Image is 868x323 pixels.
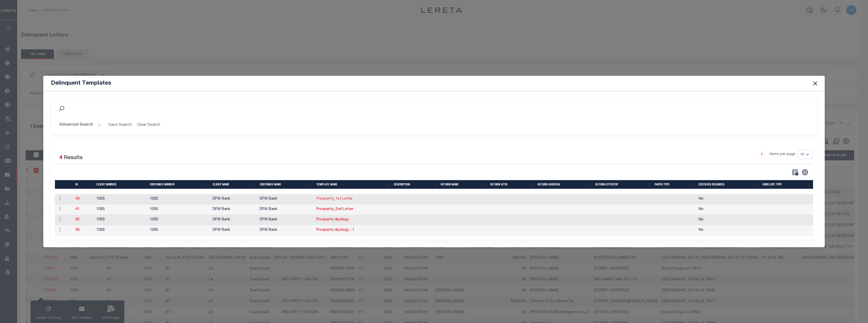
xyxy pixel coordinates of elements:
[75,228,79,232] a: 63
[64,154,83,162] label: Results
[258,194,314,204] td: DFW Bank
[258,215,314,225] td: DFW Bank
[59,155,62,161] span: 4
[148,215,211,225] td: 1055
[148,225,211,236] td: 1055
[770,152,795,157] span: Items per page
[211,194,258,204] td: DFW Bank
[94,194,148,204] td: 1055
[211,225,258,236] td: DFW Bank
[59,120,101,130] button: Advanced Search
[653,180,696,189] th: PAPER TYPE: activate to sort column ascending
[316,207,353,211] a: Prosperity_2nd Letter
[812,80,818,87] button: Close
[94,204,148,215] td: 1055
[697,204,761,215] td: No
[258,180,314,189] th: CUSTOMER NAME: activate to sort column ascending
[258,204,314,215] td: DFW Bank
[316,218,349,221] a: Prosperity Apology
[392,180,439,189] th: DESCRIPTION: activate to sort column ascending
[51,80,111,87] h5: Delinquent Templates
[211,215,258,225] td: DFW Bank
[697,180,761,189] th: CERTIFIED REQUIRED: activate to sort column ascending
[439,180,488,189] th: RETURN NAME: activate to sort column ascending
[94,225,148,236] td: 1055
[697,225,761,236] td: No
[316,228,354,232] a: Prosperity Apology - 1
[760,180,813,189] th: ENVELOPE TYPE: activate to sort column ascending
[314,180,392,189] th: TEMPLATE NAME: activate to sort column ascending
[258,225,314,236] td: DFW Bank
[488,180,536,189] th: RETURN ATTN: activate to sort column ascending
[94,180,148,189] th: CLIENT NUMBER: activate to sort column ascending
[55,180,73,189] th: &nbsp;
[593,180,653,189] th: RETURN CITYSTZIP: activate to sort column ascending
[75,197,79,201] a: 40
[759,152,765,157] a: 1
[697,194,761,204] td: No
[211,180,258,189] th: CLIENT NAME: activate to sort column ascending
[148,194,211,204] td: 1055
[94,215,148,225] td: 1055
[697,215,761,225] td: No
[316,197,353,201] a: Prosperity_1st Letter
[211,204,258,215] td: DFW Bank
[75,218,79,221] a: 62
[536,180,593,189] th: RETURN ADDRESS: activate to sort column ascending
[148,180,211,189] th: CUSTOMER NUMBER: activate to sort column ascending
[73,180,94,189] th: ID: activate to sort column ascending
[148,204,211,215] td: 1055
[75,207,79,211] a: 41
